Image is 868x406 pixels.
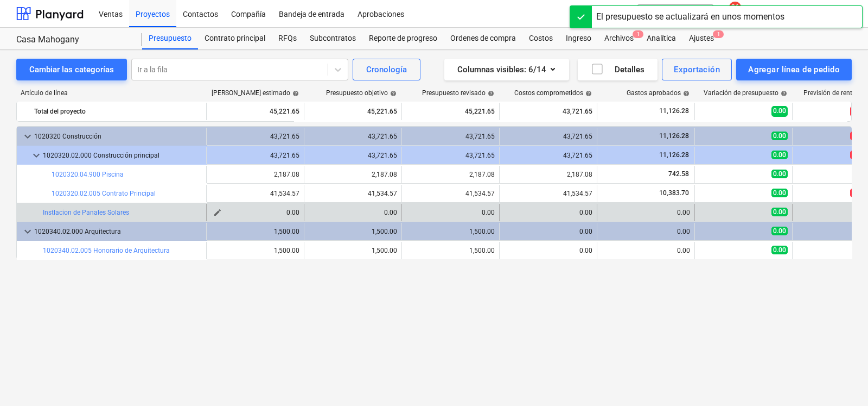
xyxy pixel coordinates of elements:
div: 1,500.00 [406,247,495,254]
a: Reporte de progreso [362,28,444,49]
span: help [778,90,787,97]
div: 43,721.65 [406,133,495,140]
div: Cambiar las categorías [29,63,114,77]
span: 0.00 [771,151,788,159]
button: Agregar línea de pedido [736,59,852,80]
div: Exportación [674,63,720,77]
div: 45,221.65 [309,103,397,120]
div: Ajustes [682,28,720,49]
span: 0.00 [771,106,788,116]
div: 0.00 [504,228,592,235]
div: Detalles [591,63,644,77]
a: Archivos1 [598,28,640,49]
a: Contrato principal [198,28,272,49]
span: keyboard_arrow_down [21,130,34,143]
a: 1020320.02.005 Contrato Principal [52,190,156,197]
span: 0.00 [771,189,788,197]
a: Analítica [640,28,682,49]
div: 1,500.00 [211,247,299,254]
div: 41,534.57 [309,190,397,197]
div: Costos comprometidos [514,89,592,97]
div: Agregar línea de pedido [748,63,840,77]
div: Artículo de línea [16,89,206,97]
div: Widget de chat [814,354,868,406]
div: Columnas visibles : 6/14 [457,63,556,77]
a: Presupuesto [142,28,198,49]
span: 0.00 [771,170,788,178]
span: help [388,90,397,97]
div: El presupuesto se actualizará en unos momentos [596,10,784,23]
div: Costos [522,28,559,49]
div: 43,721.65 [309,133,397,140]
div: 0.00 [602,247,690,254]
div: 0.00 [504,247,592,254]
div: 0.00 [211,209,299,216]
button: Cronología [353,59,420,80]
div: 1,500.00 [309,247,397,254]
div: 0.00 [309,209,397,216]
div: 41,534.57 [211,190,299,197]
div: Casa Mahogany [16,34,129,46]
a: Subcontratos [303,28,362,49]
div: 43,721.65 [309,152,397,159]
span: 1 [713,30,724,38]
div: 41,534.57 [504,190,592,197]
div: 1020320.02.000 Construcción principal [43,147,202,164]
a: RFQs [272,28,303,49]
div: 43,721.65 [406,152,495,159]
button: Columnas visibles:6/14 [444,59,569,80]
div: 1020320 Construcción [34,128,202,145]
div: 2,187.08 [211,171,299,178]
span: help [583,90,592,97]
div: 43,721.65 [504,133,592,140]
div: 43,721.65 [504,152,592,159]
iframe: Chat Widget [814,354,868,406]
div: Archivos [598,28,640,49]
div: Total del proyecto [34,103,202,120]
a: Instlacion de Panales Solares [43,209,129,216]
button: Detalles [578,59,658,80]
div: 1,500.00 [309,228,397,235]
button: Exportación [662,59,732,80]
div: 43,721.65 [211,152,299,159]
span: keyboard_arrow_down [21,225,34,238]
div: 2,187.08 [406,171,495,178]
div: 0.00 [602,209,690,216]
button: Cambiar las categorías [16,59,127,80]
span: 0.00 [771,132,788,140]
div: 2,187.08 [504,171,592,178]
a: Ordenes de compra [444,28,522,49]
div: 1,500.00 [406,228,495,235]
span: 1 [633,30,643,38]
span: 10,383.70 [658,189,690,197]
a: 1020320.04.900 Piscina [52,171,124,178]
span: help [486,90,494,97]
span: 11,126.28 [658,107,690,116]
div: 0.00 [602,228,690,235]
span: help [681,90,690,97]
span: 11,126.28 [658,132,690,140]
div: 43,721.65 [211,133,299,140]
div: 1,500.00 [211,228,299,235]
span: 11,126.28 [658,151,690,159]
span: help [290,90,299,97]
div: Presupuesto objetivo [326,89,397,97]
a: Ingreso [559,28,598,49]
div: Variación de presupuesto [704,89,787,97]
span: 0.00 [771,246,788,254]
div: 45,221.65 [406,103,495,120]
div: Cronología [366,63,407,77]
div: 43,721.65 [504,103,592,120]
div: 0.00 [504,209,592,216]
div: 0.00 [406,209,495,216]
span: 742.58 [667,170,690,178]
div: [PERSON_NAME] estimado [212,89,299,97]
